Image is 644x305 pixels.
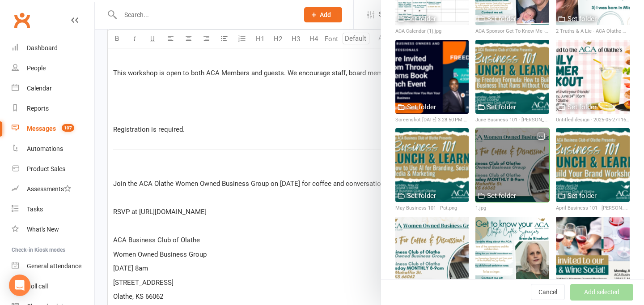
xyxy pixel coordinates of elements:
[27,206,43,213] div: Tasks
[12,179,94,199] a: Assessments
[27,262,81,270] div: General attendance
[12,58,94,78] a: People
[12,256,94,276] a: General attendance kiosk mode
[395,40,469,114] img: Screenshot 2025-06-17 at 3.28.50 PM.png
[556,27,630,35] div: 2 Truths & A Lie - ACA Olathe Member Spotlight (1).png
[556,128,630,202] img: April Business 101 - Tiffany.png
[556,116,630,124] div: Untitled design - 2025-05-27T164448.162.png
[12,159,94,179] a: Product Sales
[531,284,565,301] button: Cancel
[487,102,516,112] div: Set folder
[27,283,48,290] div: Roll call
[395,217,469,291] img: 1.jpg
[475,116,549,124] div: June Business 101 - [PERSON_NAME].png
[556,217,630,291] img: ACA Events (1).png
[556,204,630,212] div: April Business 101 - [PERSON_NAME].png
[568,102,597,112] div: Set folder
[62,124,74,132] span: 107
[12,219,94,240] a: What's New
[407,13,436,24] div: Set folder
[475,204,549,212] div: 1.jpg
[568,190,597,201] div: Set folder
[12,38,94,58] a: Dashboard
[12,78,94,99] a: Calendar
[407,190,436,201] div: Set folder
[12,119,94,139] a: Messages 107
[487,190,516,201] div: Set folder
[12,199,94,219] a: Tasks
[27,64,46,72] div: People
[9,275,30,296] div: Open Intercom Messenger
[12,276,94,296] a: Roll call
[27,105,49,112] div: Reports
[568,13,597,24] div: Set folder
[27,185,71,193] div: Assessments
[395,27,469,35] div: ACA Calendar (1).jpg
[12,139,94,159] a: Automations
[395,116,469,124] div: Screenshot [DATE] 3.28.50 PM.png
[27,165,65,172] div: Product Sales
[475,40,549,114] img: June Business 101 - Isaac.png
[487,13,516,24] div: Set folder
[27,226,59,233] div: What's New
[556,40,630,114] img: Untitled design - 2025-05-27T164448.162.png
[395,128,469,202] img: May Business 101 - Pat.png
[395,204,469,212] div: May Business 101 - Pat.png
[27,85,52,92] div: Calendar
[568,279,597,289] div: Set folder
[407,279,436,289] div: Set folder
[27,44,58,52] div: Dashboard
[12,99,94,119] a: Reports
[475,27,549,35] div: ACA Sponsor Get To Know Me - [PERSON_NAME] (1).png
[407,102,436,112] div: Set folder
[27,125,56,132] div: Messages
[487,279,516,289] div: Set folder
[11,9,33,31] a: Clubworx
[27,145,63,152] div: Automations
[475,217,549,291] img: ACA Sponsor Get To Know Me - Brenda Rinehart (1).png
